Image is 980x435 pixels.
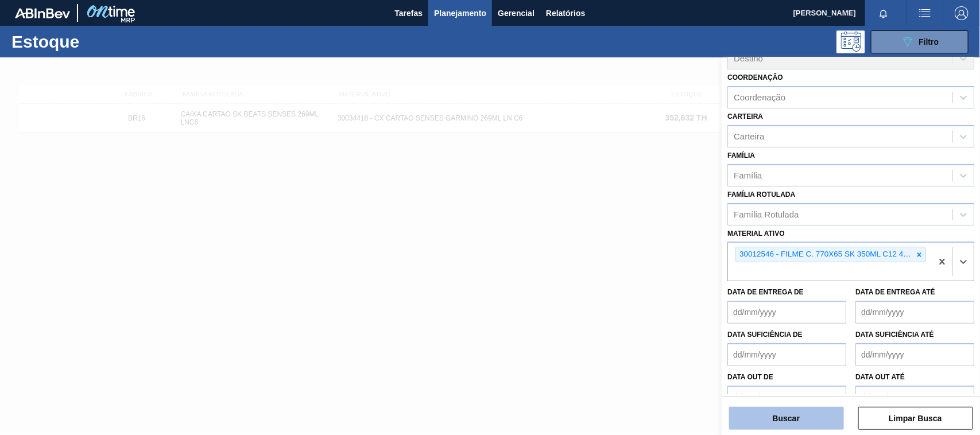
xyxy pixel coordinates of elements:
[727,386,846,409] input: dd/mm/yyyy
[919,37,939,46] span: Filtro
[734,170,762,180] div: Família
[727,288,804,296] label: Data de Entrega de
[855,373,905,381] label: Data out até
[727,112,763,121] label: Carteira
[727,301,846,324] input: dd/mm/yyyy
[734,131,764,141] div: Carteira
[727,230,785,238] label: Material ativo
[955,6,969,20] img: Logout
[865,5,902,21] button: Notificações
[727,343,846,366] input: dd/mm/yyyy
[836,30,865,53] div: Pogramando: nenhum usuário selecionado
[727,73,783,81] label: Coordenação
[734,209,799,219] div: Família Rotulada
[727,191,795,199] label: Família Rotulada
[736,247,913,262] div: 30012546 - FILME C. 770X65 SK 350ML C12 429
[734,93,785,103] div: Coordenação
[855,386,974,409] input: dd/mm/yyyy
[855,288,935,296] label: Data de Entrega até
[855,301,974,324] input: dd/mm/yyyy
[727,152,755,160] label: Família
[11,35,180,48] h1: Estoque
[15,8,70,18] img: TNhmsLtSVTkK8tSr43FrP2fwEKptu5GPRR3wAAAABJRU5ErkJggg==
[871,30,969,53] button: Filtro
[546,6,585,20] span: Relatórios
[498,6,534,20] span: Gerencial
[727,331,803,339] label: Data suficiência de
[855,343,974,366] input: dd/mm/yyyy
[918,6,932,20] img: userActions
[394,6,423,20] span: Tarefas
[434,6,486,20] span: Planejamento
[727,373,773,381] label: Data out de
[855,331,934,339] label: Data suficiência até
